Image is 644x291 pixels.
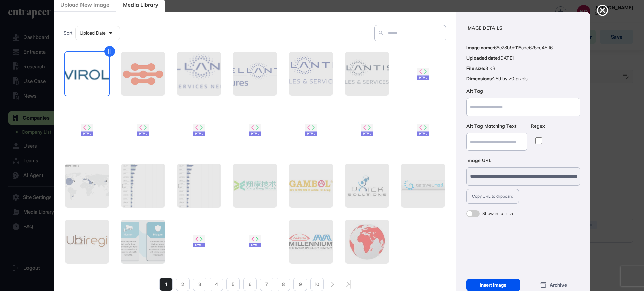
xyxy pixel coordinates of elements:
[466,189,519,204] button: Copy URL to clipboard
[226,278,240,291] li: 5
[482,210,514,217] div: Show in full size
[466,88,580,95] label: Alt Tag
[466,55,580,61] li: [DATE]
[466,25,580,32] div: Image Details
[64,29,72,37] span: Sort
[76,26,120,40] div: Upload Date
[466,76,493,81] strong: Dimensions:
[243,278,257,291] li: 6
[293,278,307,291] li: 9
[176,278,190,291] li: 2
[193,278,206,291] li: 3
[466,45,494,50] strong: Image name:
[466,279,520,291] div: Insert Image
[210,278,223,291] li: 4
[159,278,173,291] li: 1
[466,123,527,130] label: Alt Tag Matching Text
[346,280,351,289] div: search-pagination-last-page-button
[331,282,334,287] div: search-pagination-next-button
[466,66,580,71] li: 8 KB
[310,278,324,291] li: 10
[260,278,273,291] li: 7
[466,55,499,61] strong: Uploaded date:
[466,65,485,71] strong: File size:
[466,157,580,164] label: Image URL
[527,279,581,291] div: Archive
[466,45,580,50] li: 68c28b9b118ade675ce45ff6
[277,278,290,291] li: 8
[531,123,547,130] label: Regex
[466,76,580,81] li: 259 by 70 pixels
